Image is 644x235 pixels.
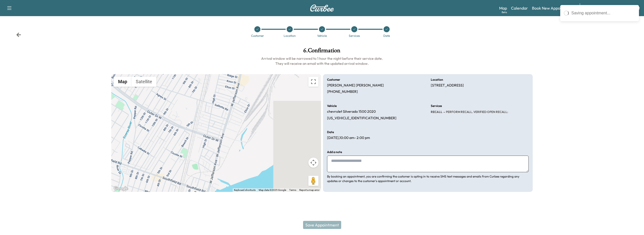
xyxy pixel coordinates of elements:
[327,131,334,134] h6: Date
[327,104,337,107] h6: Vehicle
[511,5,528,11] a: Calendar
[113,185,129,192] img: Google
[289,189,296,191] a: Terms (opens in new tab)
[431,83,464,88] p: [STREET_ADDRESS]
[111,47,532,56] h1: 6 . Confirmation
[308,158,318,168] button: Map camera controls
[383,34,390,37] div: Date
[571,10,635,16] div: Saving appointment...
[499,5,507,11] a: MapBeta
[234,188,256,192] button: Keyboard shortcuts
[327,174,529,183] p: By booking an appointment, you are confirming the customer is opting in to receive SMS text messa...
[349,34,360,37] div: Services
[299,189,319,191] a: Report a map error
[16,32,21,37] div: Back
[310,5,334,12] img: Curbee Logo
[251,34,264,37] div: Customer
[113,185,129,192] a: Open this area in Google Maps (opens a new window)
[327,136,370,140] p: [DATE] , 10:00 am - 2:00 pm
[532,5,575,11] a: Book New Appointment
[327,83,384,88] p: [PERSON_NAME] [PERSON_NAME]
[284,34,296,37] div: Location
[327,78,340,81] h6: Customer
[111,56,532,66] h6: Arrival window will be narrowed to 1 hour the night before their service date. They will receive ...
[327,109,376,114] p: chevrolet Silverado 1500 2020
[327,90,358,94] p: [PHONE_NUMBER]
[317,34,327,37] div: Vehicle
[431,78,443,81] h6: Location
[327,151,342,154] h6: Add a note
[327,116,396,121] p: [US_VEHICLE_IDENTIFICATION_NUMBER]
[431,110,442,114] span: RECALL
[308,176,318,186] button: Drag Pegman onto the map to open Street View
[114,77,131,87] button: Show street map
[442,109,445,114] span: -
[131,77,156,87] button: Show satellite imagery
[445,110,508,114] span: PERFORM RECALL. VERIFIED OPEN RECALL:
[259,189,286,191] span: Map data ©2025 Google
[502,10,507,14] div: Beta
[431,104,442,107] h6: Services
[308,77,318,87] button: Toggle fullscreen view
